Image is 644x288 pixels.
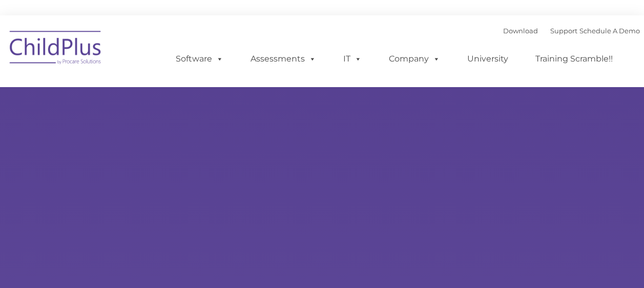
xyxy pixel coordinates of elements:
[379,49,450,69] a: Company
[165,49,234,69] a: Software
[333,49,372,69] a: IT
[240,49,326,69] a: Assessments
[457,49,518,69] a: University
[503,27,640,35] font: |
[5,24,107,75] img: ChildPlus by Procare Solutions
[579,27,640,35] a: Schedule A Demo
[525,49,623,69] a: Training Scramble!!
[503,27,538,35] a: Download
[550,27,577,35] a: Support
